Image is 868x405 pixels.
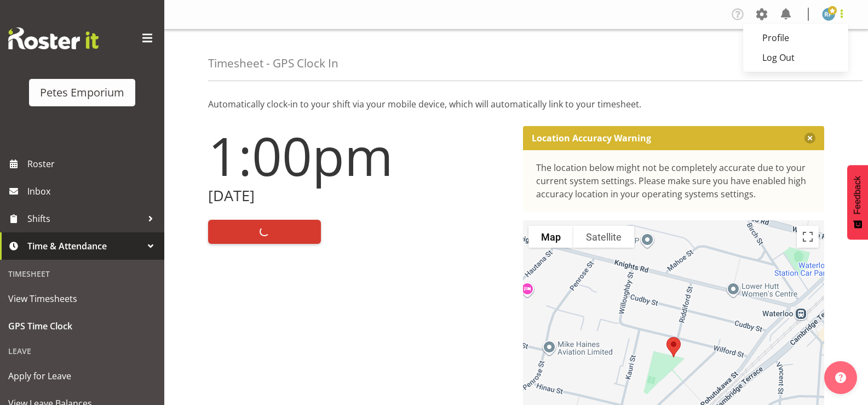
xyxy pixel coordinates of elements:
[8,368,156,384] span: Apply for Leave
[3,362,162,390] a: Apply for Leave
[27,183,159,199] span: Inbox
[743,48,848,67] a: Log Out
[822,8,835,21] img: reina-puketapu721.jpg
[208,98,824,111] p: Automatically clock-in to your shift via your mobile device, which will automatically link to you...
[27,238,142,254] span: Time & Attendance
[528,226,573,248] button: Show street map
[532,133,651,144] p: Location Accuracy Warning
[208,187,510,204] h2: [DATE]
[27,210,142,227] span: Shifts
[208,57,338,70] h4: Timesheet - GPS Clock In
[8,27,99,49] img: Rosterit website logo
[8,318,156,334] span: GPS Time Clock
[3,312,162,340] a: GPS Time Clock
[40,84,124,101] div: Petes Emporium
[8,290,156,307] span: View Timesheets
[3,263,162,285] div: Timesheet
[804,133,815,144] button: Close message
[3,285,162,312] a: View Timesheets
[853,176,863,214] span: Feedback
[536,161,812,201] div: The location below might not be completely accurate due to your current system settings. Please m...
[27,156,159,172] span: Roster
[3,340,162,362] div: Leave
[573,226,634,248] button: Show satellite imagery
[208,126,510,185] h1: 1:00pm
[797,226,819,248] button: Toggle fullscreen view
[835,372,846,383] img: help-xxl-2.png
[743,28,848,48] a: Profile
[847,165,868,239] button: Feedback - Show survey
